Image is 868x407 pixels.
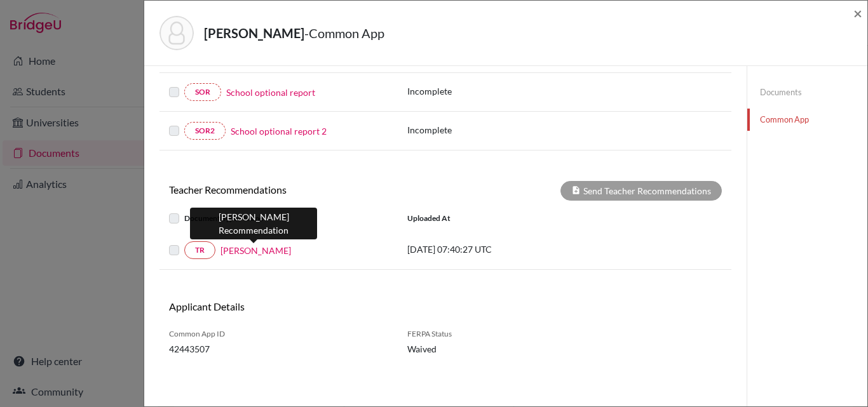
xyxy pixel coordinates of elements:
[169,342,388,356] span: 42443507
[407,328,531,340] span: FERPA Status
[304,25,384,41] span: - Common App
[159,183,445,196] h6: Teacher Recommendations
[407,342,531,356] span: Waived
[407,84,538,98] p: Incomplete
[184,122,226,140] a: SOR2
[853,6,862,21] button: Close
[853,4,862,22] span: ×
[220,244,291,257] a: [PERSON_NAME]
[560,181,722,201] div: Send Teacher Recommendations
[398,211,588,226] div: Uploaded at
[407,123,538,137] p: Incomplete
[169,300,436,312] h6: Applicant Details
[231,124,327,138] a: School optional report 2
[407,243,579,256] p: [DATE] 07:40:27 UTC
[169,328,388,340] span: Common App ID
[204,25,304,41] strong: [PERSON_NAME]
[747,81,867,103] a: Documents
[184,241,215,259] a: TR
[226,86,315,99] a: School optional report
[747,109,867,131] a: Common App
[190,208,317,239] div: [PERSON_NAME] Recommendation
[159,211,398,226] div: Document Type / Name
[184,83,221,101] a: SOR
